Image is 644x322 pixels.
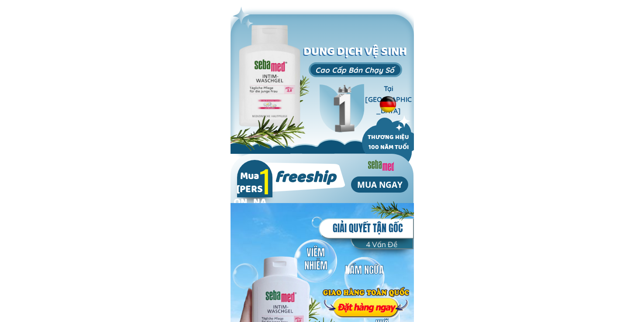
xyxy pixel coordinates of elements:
[325,220,410,236] h5: GIẢI QUYẾT TẬN GỐC
[234,171,266,224] h2: Mua [PERSON_NAME]
[309,64,401,76] h3: Cao Cấp Bán Chạy Số
[258,166,353,192] h2: freeship
[302,44,409,62] h1: DUNG DỊCH VỆ SINH
[363,133,413,153] h2: THƯƠNG HIỆU 100 NĂM TUỔI
[365,83,412,117] h3: Tại [GEOGRAPHIC_DATA]
[255,160,276,200] h2: 1
[356,238,407,250] h5: 4 Vấn Đề
[351,176,408,193] p: MUA NGAY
